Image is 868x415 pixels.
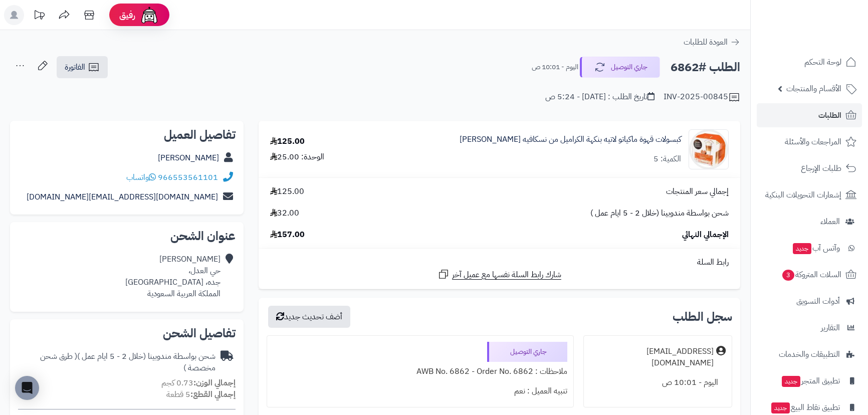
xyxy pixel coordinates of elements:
span: إشعارات التحويلات البنكية [765,188,841,202]
h2: عنوان الشحن [18,230,236,242]
a: وآتس آبجديد [757,236,862,260]
div: INV-2025-00845 [664,91,740,103]
span: شارك رابط السلة نفسها مع عميل آخر [452,269,561,281]
span: المراجعات والأسئلة [785,135,841,149]
span: وآتس آب [792,241,840,255]
span: التطبيقات والخدمات [779,347,840,361]
span: 32.00 [270,207,299,219]
a: طلبات الإرجاع [757,156,862,180]
span: ( طرق شحن مخصصة ) [40,350,215,374]
a: تطبيق المتجرجديد [757,369,862,393]
img: 1717768810-N9XM6jgZPr7g01rle9eOR75g4hjQ5XShd5C8yPjx-90x90.webp [689,129,728,169]
a: العملاء [757,210,862,234]
div: الوحدة: 25.00 [270,151,324,163]
a: التقارير [757,316,862,340]
button: جاري التوصيل [580,57,660,78]
div: جاري التوصيل [487,342,567,362]
a: إشعارات التحويلات البنكية [757,183,862,207]
span: الطلبات [818,108,841,122]
span: التقارير [821,321,840,335]
span: تطبيق المتجر [781,374,840,388]
small: 0.73 كجم [161,377,236,389]
a: 966553561101 [158,171,218,183]
span: لوحة التحكم [804,55,841,69]
div: اليوم - 10:01 ص [590,373,726,392]
span: 125.00 [270,186,304,197]
span: تطبيق نقاط البيع [770,400,840,414]
div: Open Intercom Messenger [15,376,39,400]
img: logo-2.png [800,26,858,47]
div: شحن بواسطة مندوبينا (خلال 2 - 5 ايام عمل ) [18,351,215,374]
a: المراجعات والأسئلة [757,130,862,154]
a: تحديثات المنصة [27,5,52,28]
small: 5 قطعة [166,388,236,400]
h3: سجل الطلب [673,311,732,323]
a: الطلبات [757,103,862,127]
a: التطبيقات والخدمات [757,342,862,366]
a: السلات المتروكة3 [757,263,862,287]
a: [DOMAIN_NAME][EMAIL_ADDRESS][DOMAIN_NAME] [27,191,218,203]
h2: تفاصيل الشحن [18,327,236,339]
button: أضف تحديث جديد [268,306,350,328]
img: ai-face.png [139,5,159,25]
span: الأقسام والمنتجات [786,82,841,96]
span: طلبات الإرجاع [801,161,841,175]
h2: الطلب #6862 [671,57,740,78]
div: رابط السلة [263,257,736,268]
div: [PERSON_NAME] حي العدل، جده، [GEOGRAPHIC_DATA] المملكة العربية السعودية [125,254,221,299]
span: العودة للطلبات [684,36,728,48]
span: رفيق [119,9,135,21]
div: الكمية: 5 [654,153,681,165]
span: شحن بواسطة مندوبينا (خلال 2 - 5 ايام عمل ) [590,207,729,219]
a: واتساب [126,171,156,183]
span: العملاء [820,215,840,229]
div: 125.00 [270,136,305,147]
div: تاريخ الطلب : [DATE] - 5:24 ص [545,91,655,103]
a: لوحة التحكم [757,50,862,74]
span: جديد [782,376,800,387]
div: [EMAIL_ADDRESS][DOMAIN_NAME] [590,346,714,369]
span: 3 [782,270,794,281]
span: جديد [793,243,811,254]
span: جديد [771,402,790,413]
span: الفاتورة [65,61,85,73]
a: أدوات التسويق [757,289,862,313]
span: الإجمالي النهائي [682,229,729,241]
a: [PERSON_NAME] [158,152,219,164]
a: كبسولات قهوة ماكياتو لاتيه بنكهة الكراميل من نسكافيه [PERSON_NAME] [460,134,681,145]
small: اليوم - 10:01 ص [532,62,578,72]
span: السلات المتروكة [781,268,841,282]
h2: تفاصيل العميل [18,129,236,141]
span: أدوات التسويق [796,294,840,308]
span: إجمالي سعر المنتجات [666,186,729,197]
span: 157.00 [270,229,305,241]
strong: إجمالي الوزن: [193,377,236,389]
a: العودة للطلبات [684,36,740,48]
strong: إجمالي القطع: [190,388,236,400]
div: تنبيه العميل : نعم [273,381,567,401]
a: الفاتورة [57,56,108,78]
div: ملاحظات : AWB No. 6862 - Order No. 6862 [273,362,567,381]
a: شارك رابط السلة نفسها مع عميل آخر [438,268,561,281]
